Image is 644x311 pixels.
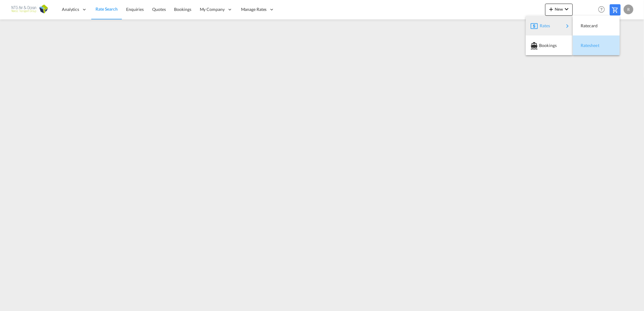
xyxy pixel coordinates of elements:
div: Ratecard [578,18,615,33]
div: Ratesheet [578,38,615,53]
span: Rates [540,20,547,32]
span: Ratecard [581,20,587,32]
md-icon: icon-chevron-right [564,22,571,30]
div: Bookings [531,38,568,53]
span: Ratesheet [581,39,587,52]
span: Bookings [539,39,546,52]
button: Bookings [526,35,573,55]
